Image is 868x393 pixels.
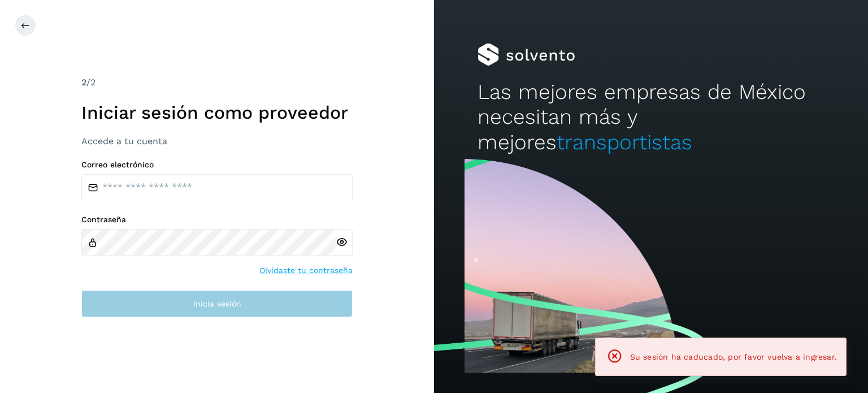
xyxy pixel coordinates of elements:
[81,102,353,123] h1: Iniciar sesión como proveedor
[557,130,692,154] span: transportistas
[81,290,353,317] button: Inicia sesión
[81,76,353,89] div: /2
[81,160,353,170] label: Correo electrónico
[81,77,86,88] span: 2
[193,300,241,308] span: Inicia sesión
[478,80,824,155] h2: Las mejores empresas de México necesitan más y mejores
[81,136,353,146] h3: Accede a tu cuenta
[259,265,353,277] a: Olvidaste tu contraseña
[630,352,837,361] span: Su sesión ha caducado, por favor vuelva a ingresar.
[81,215,353,224] label: Contraseña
